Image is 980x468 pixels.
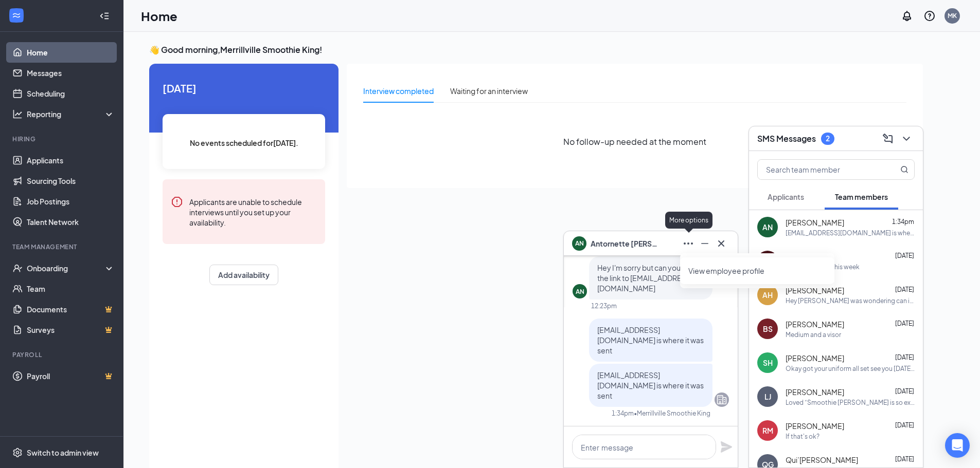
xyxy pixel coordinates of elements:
a: DocumentsCrown [27,299,115,320]
span: [DATE] [163,80,325,96]
div: 1:34pm [612,409,634,418]
span: Hey I'm sorry but can you send the link to [EMAIL_ADDRESS][DOMAIN_NAME] [597,263,699,293]
button: Minimize [697,235,713,252]
button: Cross [713,235,729,252]
svg: Company [716,394,728,406]
div: Applicants are unable to schedule interviews until you set up your availability. [189,196,317,228]
div: BS [763,324,773,334]
div: Onboarding [27,263,106,273]
div: Hiring [12,135,113,143]
a: Sourcing Tools [27,171,115,191]
svg: Collapse [99,11,110,21]
a: Scheduling [27,83,115,104]
div: More options [665,212,712,229]
svg: Notifications [901,10,913,22]
a: PayrollCrown [27,366,115,386]
div: AH [762,290,773,300]
svg: Error [171,196,183,208]
button: Add availability [209,265,278,285]
div: Waiting for an interview [450,85,528,97]
svg: Ellipses [682,237,694,250]
h3: SMS Messages [757,133,816,144]
span: Qui’[PERSON_NAME] [786,455,858,465]
span: [PERSON_NAME] [786,421,844,431]
a: Talent Network [27,212,115,232]
svg: Settings [12,447,23,458]
span: [EMAIL_ADDRESS][DOMAIN_NAME] is where it was sent [597,325,704,355]
svg: ChevronDown [900,133,913,145]
div: SH [763,358,773,368]
button: ComposeMessage [880,130,896,147]
a: Team [27,278,115,299]
span: [DATE] [895,286,914,293]
span: No events scheduled for [DATE] . [190,137,298,148]
button: Ellipses [680,235,697,252]
span: [PERSON_NAME] [786,217,844,228]
div: RM [762,425,773,436]
a: Messages [27,63,115,83]
div: MK [948,11,957,20]
div: 12:23pm [591,302,617,310]
svg: MagnifyingGlass [900,165,908,174]
a: View employee profile [688,266,826,276]
h3: 👋 Good morning, Merrillville Smoothie King ! [149,44,923,55]
div: Okay got your uniform all set see you [DATE] ! [786,364,915,373]
svg: Minimize [699,237,711,250]
div: Interview completed [363,85,434,97]
button: ChevronDown [898,130,915,147]
span: • Merrillville Smoothie King [634,409,710,418]
div: Payroll [12,350,113,359]
div: Reporting [27,109,115,119]
span: [DATE] [895,252,914,259]
div: LJ [764,391,771,402]
svg: WorkstreamLogo [11,10,22,21]
span: [PERSON_NAME] [786,353,844,363]
h1: Home [141,7,177,25]
span: [DATE] [895,353,914,361]
input: Search team member [758,160,880,179]
svg: Cross [715,237,727,250]
div: AN [576,287,584,296]
svg: Plane [720,441,733,453]
div: Team Management [12,242,113,251]
span: Team members [835,192,888,201]
span: Applicants [768,192,804,201]
svg: ComposeMessage [882,133,894,145]
span: [EMAIL_ADDRESS][DOMAIN_NAME] is where it was sent [597,370,704,400]
div: Hey [PERSON_NAME] was wondering can it be possible for the week of [DATE]-[DATE] can my schedule ... [786,296,915,305]
span: [DATE] [895,421,914,429]
span: Antornette [PERSON_NAME] [591,238,663,249]
span: [DATE] [895,320,914,327]
div: Switch to admin view [27,447,99,458]
svg: QuestionInfo [923,10,936,22]
svg: UserCheck [12,263,23,273]
span: [DATE] [895,387,914,395]
span: [PERSON_NAME] [786,319,844,329]
span: [DATE] [895,455,914,463]
div: If that's ok? [786,432,819,441]
svg: Analysis [12,109,23,119]
div: AN [762,222,773,232]
div: 2 [826,134,830,143]
div: Medium and a visor [786,330,841,339]
a: Job Postings [27,191,115,212]
a: Home [27,42,115,63]
span: No follow-up needed at the moment [563,135,706,148]
div: Loved “Smoothie [PERSON_NAME] is so excited for you to join our team! Do you know anyone else who... [786,398,915,407]
div: Open Intercom Messenger [945,433,970,458]
a: SurveysCrown [27,320,115,340]
div: [EMAIL_ADDRESS][DOMAIN_NAME] is where it was sent [786,229,915,237]
a: Applicants [27,150,115,171]
span: 1:34pm [892,218,914,226]
span: [PERSON_NAME] [786,387,844,397]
